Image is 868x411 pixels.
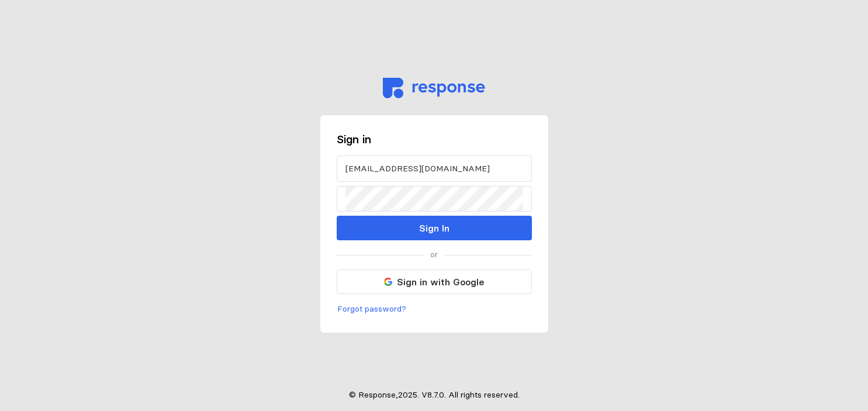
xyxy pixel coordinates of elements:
[384,278,392,286] img: svg%3e
[349,389,520,402] p: © Response, 2025 . V 8.7.0 . All rights reserved.
[419,221,449,236] p: Sign In
[337,216,532,240] button: Sign In
[345,156,523,181] input: Email
[337,270,532,294] button: Sign in with Google
[337,303,406,316] p: Forgot password?
[430,248,438,261] p: or
[337,132,532,147] h3: Sign in
[383,78,485,98] img: svg%3e
[337,302,407,316] button: Forgot password?
[397,275,484,289] p: Sign in with Google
